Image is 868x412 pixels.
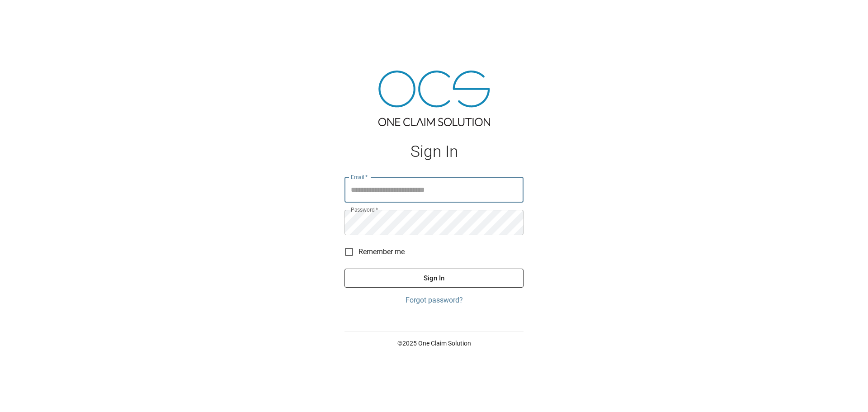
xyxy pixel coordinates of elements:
button: Sign In [344,269,524,288]
span: Remember me [359,246,405,257]
a: Forgot password? [344,295,524,306]
img: ocs-logo-tra.png [378,71,490,126]
p: © 2025 One Claim Solution [344,339,524,348]
label: Email [351,173,368,181]
h1: Sign In [344,142,524,161]
label: Password [351,206,378,213]
img: ocs-logo-white-transparent.png [11,5,47,24]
